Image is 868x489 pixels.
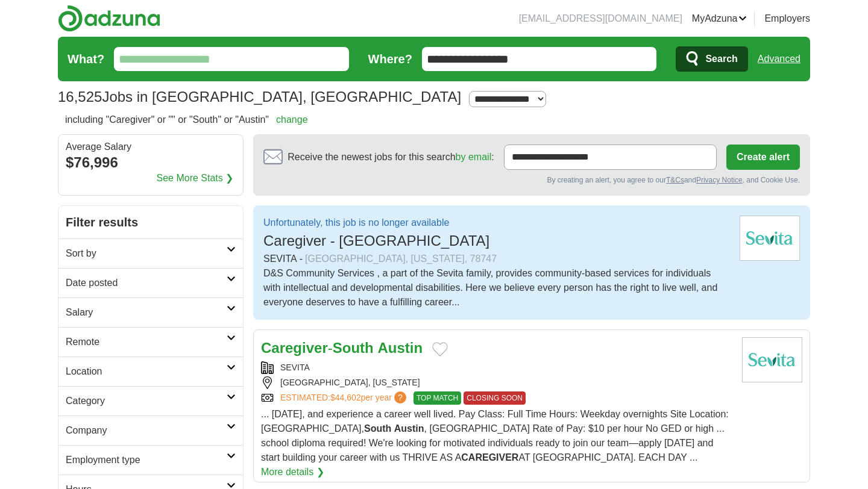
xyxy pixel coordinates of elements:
[58,89,461,105] h1: Jobs in [GEOGRAPHIC_DATA], [GEOGRAPHIC_DATA]
[414,391,461,405] span: TOP MATCH
[305,252,497,266] div: [GEOGRAPHIC_DATA], [US_STATE], 78747
[157,171,234,185] a: See More Stats ❯
[280,363,310,372] a: SEVITA
[66,246,227,261] h2: Sort by
[58,238,243,268] a: Sort by
[742,337,802,382] img: Sevita logo
[758,47,800,71] a: Advanced
[66,276,227,290] h2: Date posted
[394,391,406,403] span: ?
[66,394,227,408] h2: Category
[740,216,800,261] img: J-Vers logo
[58,206,243,238] h2: Filter results
[261,465,324,479] a: More details ❯
[461,452,518,463] strong: CAREGIVER
[58,386,243,416] a: Category
[263,175,800,185] div: By creating an alert, you agree to our and , and Cookie Use.
[66,335,227,349] h2: Remote
[58,268,243,297] a: Date posted
[66,364,227,379] h2: Location
[394,423,424,434] strong: Austin
[263,232,489,249] span: Caregiver - [GEOGRAPHIC_DATA]
[519,11,682,26] li: [EMAIL_ADDRESS][DOMAIN_NAME]
[58,416,243,445] a: Company
[261,376,732,389] div: [GEOGRAPHIC_DATA], [US_STATE]
[333,340,374,356] strong: South
[58,5,160,32] img: Adzuna logo
[261,340,423,356] a: Caregiver-South Austin
[280,391,409,405] a: ESTIMATED:$44,602per year?
[58,297,243,327] a: Salary
[263,216,489,230] p: Unfortunately, this job is no longer available
[66,423,227,438] h2: Company
[58,357,243,386] a: Location
[432,342,448,357] button: Add to favorite jobs
[288,150,494,164] span: Receive the newest jobs for this search :
[65,113,308,127] h2: including "Caregiver" or "" or "South" or "Austin"
[726,145,800,170] button: Create alert
[58,327,243,357] a: Remote
[456,152,492,162] a: by email
[261,409,729,463] span: ... [DATE], and experience a career well lived. Pay Class: Full Time Hours: Weekday overnights Si...
[696,176,743,184] a: Privacy Notice
[330,393,361,402] span: $44,602
[276,114,308,125] a: change
[464,391,526,405] span: CLOSING SOON
[261,340,328,356] strong: Caregiver
[58,86,102,108] span: 16,525
[66,453,227,467] h2: Employment type
[377,340,423,356] strong: Austin
[263,252,730,266] div: SEVITA
[666,176,684,184] a: T&Cs
[66,152,236,173] div: $76,996
[676,46,747,72] button: Search
[368,50,412,68] label: Where?
[66,142,236,152] div: Average Salary
[692,11,747,26] a: MyAdzuna
[58,445,243,475] a: Employment type
[364,423,391,434] strong: South
[263,266,730,310] div: D&S Community Services , a part of the Sevita family, provides community-based services for indiv...
[66,305,227,320] h2: Salary
[705,47,737,71] span: Search
[68,50,104,68] label: What?
[300,252,303,266] span: -
[764,11,810,26] a: Employers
